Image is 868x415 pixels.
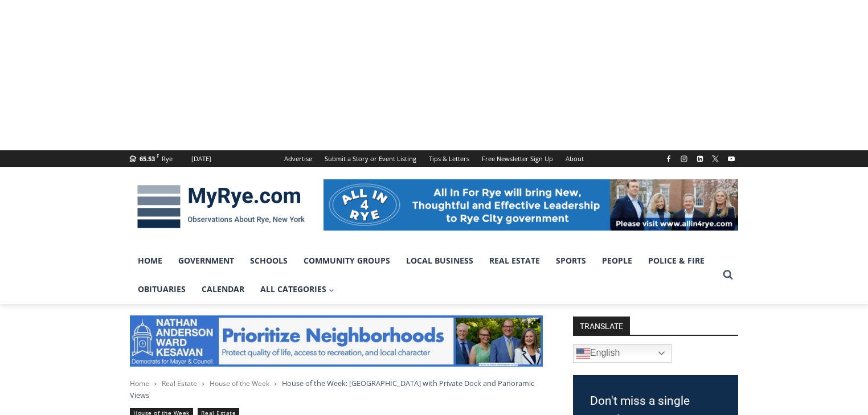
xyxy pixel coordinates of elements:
a: Calendar [194,275,252,303]
a: Advertise [278,150,318,167]
button: View Search Form [718,265,738,285]
nav: Secondary Navigation [278,150,590,167]
a: Free Newsletter Sign Up [476,150,559,167]
a: Instagram [677,152,691,166]
div: [DATE] [191,154,211,164]
img: All in for Rye [324,179,738,231]
span: All Categories [260,283,334,295]
div: Rye [162,154,173,164]
a: Home [130,379,149,388]
img: MyRye.com [130,177,312,236]
img: en [576,347,590,360]
a: Submit a Story or Event Listing [318,150,423,167]
a: Government [170,246,242,275]
a: Tips & Letters [423,150,476,167]
nav: Primary Navigation [130,246,718,304]
a: YouTube [724,152,738,166]
a: House of the Week [210,379,269,388]
nav: Breadcrumbs [130,377,543,401]
strong: TRANSLATE [573,317,630,335]
a: Real Estate [481,246,548,275]
a: Sports [548,246,594,275]
span: House of the Week: [GEOGRAPHIC_DATA] with Private Dock and Panoramic Views [130,378,534,400]
a: Linkedin [693,152,707,166]
a: Schools [242,246,296,275]
a: Police & Fire [640,246,713,275]
a: Real Estate [162,379,197,388]
span: F [157,153,159,159]
span: > [202,380,205,388]
a: Local Business [398,246,481,275]
a: About [559,150,590,167]
a: All Categories [252,275,342,303]
a: English [573,344,672,363]
a: People [594,246,640,275]
a: Community Groups [296,246,398,275]
span: > [274,380,277,388]
a: Home [130,246,170,275]
a: Facebook [662,152,675,166]
a: Obituaries [130,275,194,303]
span: 65.53 [140,154,155,163]
a: X [709,152,722,166]
span: > [154,380,157,388]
